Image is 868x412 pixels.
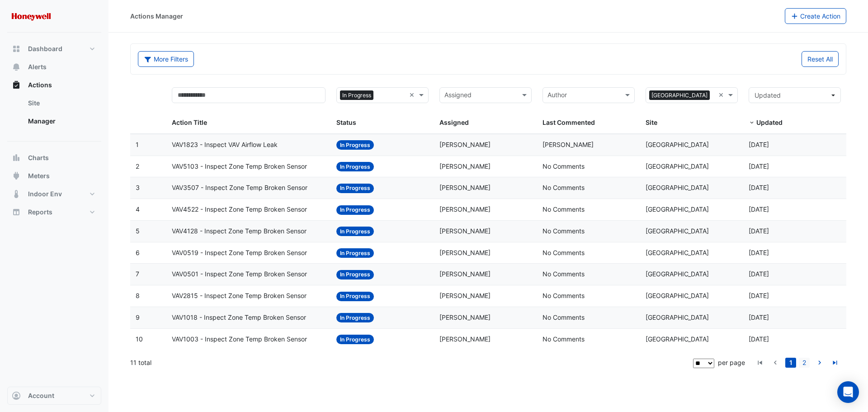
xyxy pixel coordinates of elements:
span: In Progress [336,227,374,236]
span: [PERSON_NAME] [439,162,491,170]
a: go to last page [830,358,840,368]
span: In Progress [336,313,374,322]
span: Actions [28,81,52,90]
button: Alerts [7,58,101,76]
div: 11 total [130,351,691,374]
span: Reports [28,208,52,217]
span: No Comments [542,184,585,191]
span: Last Commented [542,118,595,126]
app-icon: Charts [12,153,21,162]
button: More Filters [138,51,194,67]
app-icon: Actions [12,81,21,90]
li: page 2 [797,358,811,368]
span: 2 [136,162,139,170]
div: Actions Manager [130,11,183,21]
span: 2025-09-23T12:24:38.057 [749,162,769,170]
span: Indoor Env [28,189,62,199]
span: No Comments [542,227,585,235]
span: [GEOGRAPHIC_DATA] [646,205,709,213]
span: [GEOGRAPHIC_DATA] [646,184,709,191]
span: [GEOGRAPHIC_DATA] [646,335,709,343]
span: Updated [756,118,783,126]
span: 3 [136,184,140,191]
span: VAV3507 - Inspect Zone Temp Broken Sensor [172,183,307,193]
span: [PERSON_NAME] [439,141,491,148]
a: go to next page [814,358,825,368]
button: Actions [7,76,101,94]
span: In Progress [336,184,374,193]
span: VAV0501 - Inspect Zone Temp Broken Sensor [172,269,307,279]
span: VAV5103 - Inspect Zone Temp Broken Sensor [172,161,307,172]
span: Site [646,118,657,126]
span: 2025-09-23T12:23:37.546 [749,249,769,256]
span: 2025-09-23T12:23:46.033 [749,227,769,235]
span: [PERSON_NAME] [439,335,491,343]
span: 9 [136,313,140,321]
span: [PERSON_NAME] [439,205,491,213]
span: No Comments [542,313,585,321]
span: [GEOGRAPHIC_DATA] [646,270,709,278]
span: 2025-09-23T12:24:28.962 [749,184,769,191]
span: In Progress [336,335,374,344]
span: 2025-09-23T12:23:21.381 [749,313,769,321]
span: 4 [136,205,140,213]
span: [GEOGRAPHIC_DATA] [646,249,709,256]
a: go to first page [755,358,765,368]
span: 1 [136,141,139,148]
span: Charts [28,153,49,162]
span: Action Title [172,118,207,126]
span: [GEOGRAPHIC_DATA] [646,227,709,235]
button: Indoor Env [7,185,101,203]
span: In Progress [336,248,374,258]
span: 2025-09-23T12:23:33.409 [749,270,769,278]
button: Meters [7,167,101,185]
button: Dashboard [7,40,101,58]
span: Dashboard [28,44,62,53]
a: go to previous page [770,358,781,368]
span: Clear [718,90,726,100]
li: page 1 [784,358,797,368]
span: [PERSON_NAME] [439,313,491,321]
span: [PERSON_NAME] [439,249,491,256]
span: In Progress [340,90,373,100]
span: 2025-09-23T12:23:53.802 [749,205,769,213]
span: No Comments [542,249,585,256]
app-icon: Meters [12,171,21,180]
span: Updated [755,91,781,99]
button: Reports [7,203,101,221]
span: VAV0519 - Inspect Zone Temp Broken Sensor [172,248,307,258]
span: [GEOGRAPHIC_DATA] [646,162,709,170]
div: Open Intercom Messenger [837,381,859,403]
span: Alerts [28,62,47,71]
button: Create Action [785,8,847,24]
span: In Progress [336,205,374,215]
span: In Progress [336,270,374,279]
span: 2025-09-23T12:23:28.682 [749,292,769,299]
span: No Comments [542,335,585,343]
span: [GEOGRAPHIC_DATA] [646,141,709,148]
span: 8 [136,292,140,299]
span: Account [28,391,54,400]
span: No Comments [542,205,585,213]
button: Charts [7,149,101,167]
span: [GEOGRAPHIC_DATA] [646,313,709,321]
span: 6 [136,249,140,256]
a: Site [21,94,101,112]
span: [PERSON_NAME] [439,292,491,299]
span: No Comments [542,162,585,170]
span: In Progress [336,292,374,301]
span: VAV4522 - Inspect Zone Temp Broken Sensor [172,204,307,215]
span: VAV1003 - Inspect Zone Temp Broken Sensor [172,334,307,345]
span: 2025-09-23T12:23:17.108 [749,335,769,343]
span: [PERSON_NAME] [439,270,491,278]
span: No Comments [542,270,585,278]
span: Status [336,118,356,126]
span: [PERSON_NAME] [439,184,491,191]
img: Company Logo [11,7,52,25]
span: Clear [409,90,417,100]
div: Actions [7,94,101,134]
span: 2025-09-23T12:50:57.716 [749,141,769,148]
span: No Comments [542,292,585,299]
span: Assigned [439,118,469,126]
span: per page [718,359,745,366]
